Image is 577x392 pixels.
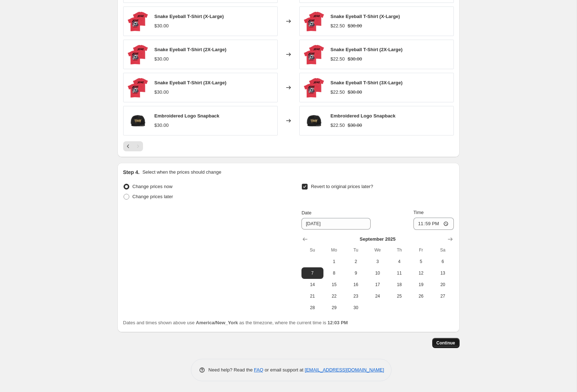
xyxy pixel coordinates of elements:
th: Thursday [388,244,410,256]
span: 17 [370,282,385,288]
span: 10 [370,270,385,276]
span: Snake Eyeball T-Shirt (3X-Large) [155,80,227,85]
strike: $30.00 [348,55,362,63]
button: Tuesday September 2 2025 [345,256,367,267]
span: Su [304,247,320,253]
button: Friday September 5 2025 [410,256,432,267]
img: snakeeyeballteefb_80x.png [127,77,149,98]
th: Saturday [432,244,453,256]
a: [EMAIL_ADDRESS][DOMAIN_NAME] [305,367,384,373]
button: Monday September 15 2025 [323,279,345,290]
span: 12 [413,270,429,276]
span: Change prices now [133,184,173,189]
button: Saturday September 27 2025 [432,290,453,302]
div: $22.50 [331,55,345,63]
span: Th [391,247,407,253]
button: Thursday September 25 2025 [388,290,410,302]
th: Wednesday [367,244,388,256]
span: 22 [326,293,342,299]
span: 4 [391,259,407,264]
button: Sunday September 7 2025 [301,267,323,279]
button: Previous [123,141,133,151]
span: Sa [435,247,451,253]
span: 20 [435,282,451,288]
span: 3 [370,259,385,264]
span: 30 [348,305,364,311]
span: Change prices later [133,194,173,199]
button: Thursday September 18 2025 [388,279,410,290]
span: Snake Eyeball T-Shirt (2X-Large) [331,47,403,52]
th: Sunday [301,244,323,256]
button: Monday September 22 2025 [323,290,345,302]
button: Monday September 29 2025 [323,302,345,313]
span: Snake Eyeball T-Shirt (2X-Large) [155,47,227,52]
span: We [370,247,385,253]
button: Friday September 12 2025 [410,267,432,279]
img: snakeeyeballteefb_80x.png [127,10,149,32]
span: 21 [304,293,320,299]
button: Friday September 19 2025 [410,279,432,290]
span: 23 [348,293,364,299]
span: 25 [391,293,407,299]
div: $22.50 [331,22,345,30]
button: Sunday September 21 2025 [301,290,323,302]
span: Embroidered Logo Snapback [155,113,220,119]
span: 14 [304,282,320,288]
button: Continue [432,338,460,348]
span: Tu [348,247,364,253]
button: Wednesday September 24 2025 [367,290,388,302]
span: Continue [437,340,455,346]
button: Monday September 1 2025 [323,256,345,267]
span: Snake Eyeball T-Shirt (X-Large) [155,14,224,19]
button: Saturday September 20 2025 [432,279,453,290]
span: 2 [348,259,364,264]
span: Snake Eyeball T-Shirt (X-Large) [331,14,400,19]
span: 7 [304,270,320,276]
button: Wednesday September 17 2025 [367,279,388,290]
p: Select when the prices should change [142,169,221,176]
button: Saturday September 6 2025 [432,256,453,267]
span: Embroidered Logo Snapback [331,113,396,119]
input: 12:00 [413,218,454,230]
strike: $30.00 [348,22,362,30]
span: Dates and times shown above use as the timezone, where the current time is [123,320,348,325]
span: Revert to original prices later? [311,184,373,189]
div: $22.50 [331,89,345,96]
span: 13 [435,270,451,276]
h2: Step 4. [123,169,140,176]
span: 15 [326,282,342,288]
span: 29 [326,305,342,311]
span: Fr [413,247,429,253]
button: Saturday September 13 2025 [432,267,453,279]
strike: $30.00 [348,89,362,96]
button: Show next month, October 2025 [445,234,455,244]
span: Date [301,210,311,215]
button: Sunday September 28 2025 [301,302,323,313]
div: $22.50 [331,122,345,129]
span: 24 [370,293,385,299]
span: Time [413,210,424,215]
button: Friday September 26 2025 [410,290,432,302]
b: 12:03 PM [327,320,348,325]
span: 6 [435,259,451,264]
button: Tuesday September 23 2025 [345,290,367,302]
span: 1 [326,259,342,264]
img: snakeeyeballteefb_80x.png [303,77,325,98]
div: $30.00 [155,122,169,129]
button: Tuesday September 16 2025 [345,279,367,290]
button: Thursday September 11 2025 [388,267,410,279]
span: or email support at [263,367,305,373]
th: Monday [323,244,345,256]
button: Tuesday September 30 2025 [345,302,367,313]
img: snakeeyeballteefb_80x.png [303,10,325,32]
span: 26 [413,293,429,299]
input: 8/28/2025 [301,218,371,230]
button: Wednesday September 3 2025 [367,256,388,267]
span: 5 [413,259,429,264]
span: 19 [413,282,429,288]
button: Wednesday September 10 2025 [367,267,388,279]
div: $30.00 [155,55,169,63]
img: snakeeyeballteefb_80x.png [127,44,149,65]
span: Snake Eyeball T-Shirt (3X-Large) [331,80,403,85]
span: 27 [435,293,451,299]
